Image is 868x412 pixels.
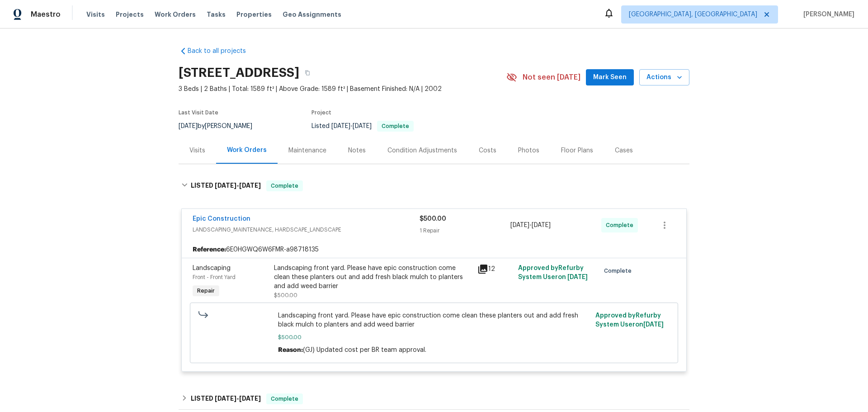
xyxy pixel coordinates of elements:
h6: LISTED [191,180,261,191]
span: - [510,221,551,230]
span: Complete [604,266,635,275]
span: Work Orders [155,10,196,19]
span: Repair [193,286,218,295]
h2: [STREET_ADDRESS] [179,68,299,77]
span: [DATE] [353,123,372,129]
span: Not seen [DATE] [523,73,580,82]
span: Front - Front Yard [193,275,236,280]
span: - [331,123,372,129]
button: Copy Address [299,65,316,81]
span: [DATE] [510,222,529,228]
div: Floor Plans [561,146,593,155]
span: [PERSON_NAME] [800,10,854,19]
span: Actions [646,72,682,83]
div: 6E0HGWQ6W6FMR-a98718135 [182,242,686,258]
span: Complete [267,394,302,403]
span: LANDSCAPING_MAINTENANCE, HARDSCAPE_LANDSCAPE [193,225,420,234]
div: 1 Repair [420,226,510,235]
span: [DATE] [331,123,350,129]
span: Geo Assignments [283,10,341,19]
span: Last Visit Date [179,110,218,115]
div: LISTED [DATE]-[DATE]Complete [179,388,689,410]
div: Condition Adjustments [387,146,457,155]
span: Projects [116,10,144,19]
span: Properties [236,10,272,19]
span: $500.00 [274,293,297,298]
div: Costs [479,146,496,155]
a: Epic Construction [193,216,250,222]
div: Work Orders [227,146,267,155]
span: Complete [267,181,302,190]
b: Reference: [193,245,226,254]
h6: LISTED [191,393,261,404]
span: Complete [606,221,637,230]
div: Visits [189,146,205,155]
span: Project [311,110,331,115]
span: [DATE] [239,395,261,402]
span: [DATE] [532,222,551,228]
span: Approved by Refurby System User on [518,265,588,280]
span: Complete [378,123,413,129]
div: Landscaping front yard. Please have epic construction come clean these planters out and add fresh... [274,264,472,291]
span: [DATE] [643,322,664,328]
span: [DATE] [239,182,261,189]
span: Mark Seen [593,72,627,83]
span: 3 Beds | 2 Baths | Total: 1589 ft² | Above Grade: 1589 ft² | Basement Finished: N/A | 2002 [179,85,506,94]
span: Reason: [278,347,303,353]
span: Landscaping [193,265,231,271]
span: [GEOGRAPHIC_DATA], [GEOGRAPHIC_DATA] [629,10,757,19]
span: [DATE] [179,123,198,129]
span: Approved by Refurby System User on [595,313,664,328]
span: Landscaping front yard. Please have epic construction come clean these planters out and add fresh... [278,311,590,329]
span: Maestro [31,10,61,19]
span: [DATE] [215,395,236,402]
span: [DATE] [215,182,236,189]
div: Cases [615,146,633,155]
div: Maintenance [288,146,326,155]
span: [DATE] [567,274,588,280]
div: 12 [477,264,513,275]
div: LISTED [DATE]-[DATE]Complete [179,171,689,200]
span: Visits [86,10,105,19]
button: Mark Seen [586,69,634,86]
div: by [PERSON_NAME] [179,121,263,132]
span: (GJ) Updated cost per BR team approval. [303,347,426,353]
span: Listed [311,123,414,129]
div: Photos [518,146,539,155]
button: Actions [639,69,689,86]
span: - [215,395,261,402]
span: Tasks [207,11,226,18]
span: $500.00 [278,333,590,342]
span: $500.00 [420,216,446,222]
div: Notes [348,146,366,155]
span: - [215,182,261,189]
a: Back to all projects [179,47,265,56]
